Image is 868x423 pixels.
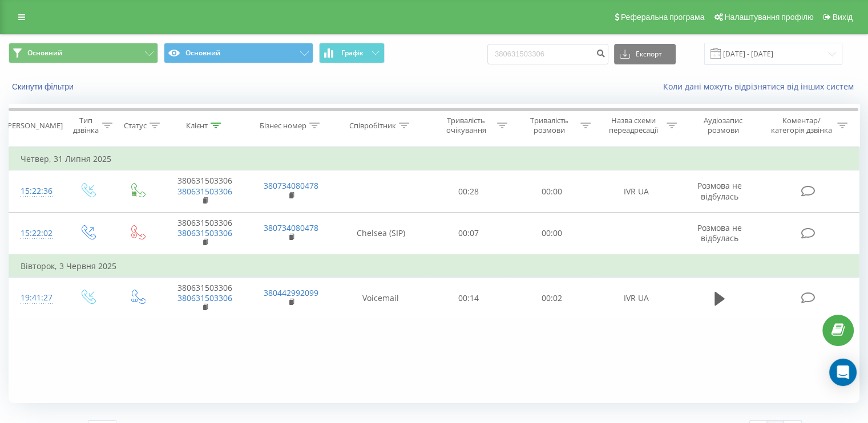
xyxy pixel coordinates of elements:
[177,186,232,197] a: 380631503306
[520,116,578,135] div: Тривалість розмови
[177,227,232,238] a: 380631503306
[177,292,232,303] a: 380631503306
[124,121,147,131] div: Статус
[334,277,427,319] td: Voicemail
[510,170,593,213] td: 00:00
[697,222,742,243] span: Розмова не відбулась
[319,43,385,63] button: Графік
[9,255,859,278] td: Вівторок, 3 Червня 2025
[349,121,396,131] div: Співробітник
[833,13,853,22] span: Вихід
[510,277,593,319] td: 00:02
[5,121,63,131] div: [PERSON_NAME]
[438,116,495,135] div: Тривалість очікування
[768,116,834,135] div: Коментар/категорія дзвінка
[593,170,679,213] td: IVR UA
[690,116,757,135] div: Аудіозапис розмови
[604,116,664,135] div: Назва схеми переадресації
[614,44,676,64] button: Експорт
[9,148,859,170] td: Четвер, 31 Липня 2025
[510,212,593,254] td: 00:00
[21,222,51,245] div: 15:22:02
[264,222,318,233] a: 380734080478
[697,180,742,201] span: Розмова не відбулась
[427,277,510,319] td: 00:14
[9,43,158,63] button: Основний
[829,359,857,386] div: Open Intercom Messenger
[162,170,248,213] td: 380631503306
[264,287,318,298] a: 380442992099
[341,49,364,57] span: Графік
[663,81,859,92] a: Коли дані можуть відрізнятися вiд інших систем
[264,180,318,191] a: 380734080478
[334,212,427,254] td: Chelsea (SIP)
[724,13,813,22] span: Налаштування профілю
[162,212,248,254] td: 380631503306
[164,43,313,63] button: Основний
[260,121,306,131] div: Бізнес номер
[427,170,510,213] td: 00:28
[27,48,62,58] span: Основний
[162,277,248,319] td: 380631503306
[21,287,51,309] div: 19:41:27
[621,13,705,22] span: Реферальна програма
[9,82,79,92] button: Скинути фільтри
[427,212,510,254] td: 00:07
[72,116,99,135] div: Тип дзвінка
[487,44,608,64] input: Пошук за номером
[186,121,208,131] div: Клієнт
[21,180,51,202] div: 15:22:36
[593,277,679,319] td: IVR UA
